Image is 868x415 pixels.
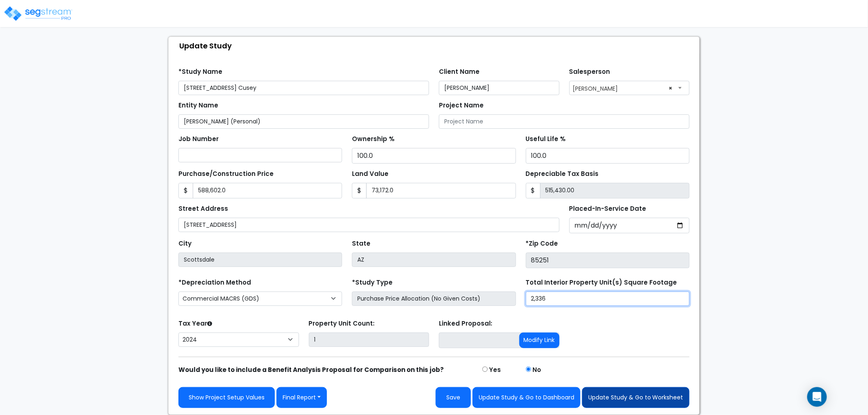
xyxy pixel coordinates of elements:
[526,253,690,268] input: Zip Code
[178,67,222,77] label: *Study Name
[569,81,690,95] span: Nico Suazo
[669,82,673,94] span: ×
[3,5,73,22] img: logo_pro_r.png
[193,183,342,198] input: Purchase or Construction Price
[436,387,471,408] button: Save
[352,278,393,287] label: *Study Type
[439,114,690,129] input: Project Name
[526,278,677,287] label: Total Interior Property Unit(s) Square Footage
[526,183,541,198] span: $
[178,239,192,249] label: City
[533,365,541,375] label: No
[173,37,699,55] div: Update Study
[526,292,690,306] input: total square foot
[276,387,327,408] button: Final Report
[582,387,690,408] button: Update Study & Go to Worksheet
[178,135,219,144] label: Job Number
[569,204,646,214] label: Placed-In-Service Date
[526,148,690,164] input: Depreciation
[309,333,429,347] input: Building Count
[178,114,429,129] input: Entity Name
[178,218,560,232] input: Street Address
[352,239,370,249] label: State
[807,387,827,407] div: Open Intercom Messenger
[540,183,690,198] input: 0.00
[489,365,501,375] label: Yes
[178,387,275,408] a: Show Project Setup Values
[352,135,395,144] label: Ownership %
[352,183,367,198] span: $
[570,81,690,94] span: Nico Suazo
[439,67,480,77] label: Client Name
[439,81,560,95] input: Client Name
[526,135,566,144] label: Useful Life %
[178,169,274,179] label: Purchase/Construction Price
[569,67,610,77] label: Salesperson
[178,319,212,328] label: Tax Year
[473,387,580,408] button: Update Study & Go to Dashboard
[519,333,560,348] button: Modify Link
[178,365,444,374] strong: Would you like to include a Benefit Analysis Proposal for Comparison on this job?
[178,81,429,95] input: Study Name
[178,183,193,198] span: $
[439,319,492,328] label: Linked Proposal:
[352,169,388,179] label: Land Value
[352,148,516,164] input: Ownership
[526,239,558,249] label: *Zip Code
[178,278,251,287] label: *Depreciation Method
[178,204,228,214] label: Street Address
[526,169,599,179] label: Depreciable Tax Basis
[439,101,484,110] label: Project Name
[309,319,375,328] label: Property Unit Count:
[366,183,516,198] input: Land Value
[178,101,218,110] label: Entity Name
